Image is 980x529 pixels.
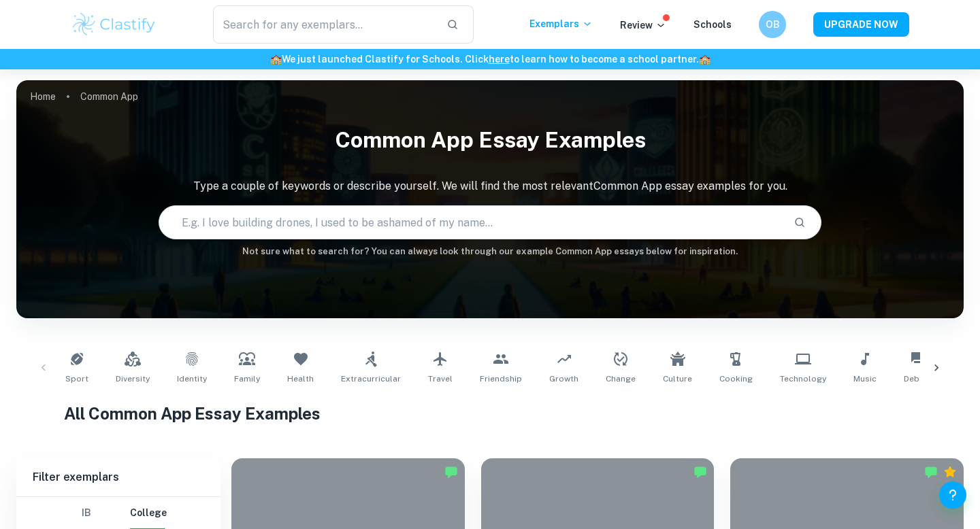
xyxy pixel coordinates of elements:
[939,481,966,509] button: Help and Feedback
[904,373,932,385] span: Debate
[759,11,786,38] button: OB
[30,87,56,106] a: Home
[780,373,826,385] span: Technology
[549,373,578,385] span: Growth
[943,465,957,479] div: Premium
[924,465,938,479] img: Marked
[16,458,220,496] h6: Filter exemplars
[693,19,732,30] a: Schools
[16,118,964,162] h1: Common App Essay Examples
[529,16,593,31] p: Exemplars
[853,373,877,385] span: Music
[444,465,458,479] img: Marked
[80,89,138,104] p: Common App
[71,11,157,38] img: Clastify logo
[480,373,522,385] span: Friendship
[428,373,453,385] span: Travel
[3,52,977,67] h6: We just launched Clastify for Schools. Click to learn how to become a school partner.
[719,373,753,385] span: Cooking
[64,401,917,426] h1: All Common App Essay Examples
[765,17,781,32] h6: OB
[489,54,510,65] a: here
[65,373,88,385] span: Sport
[16,178,964,194] p: Type a couple of keywords or describe yourself. We will find the most relevant Common App essay e...
[813,12,909,37] button: UPGRADE NOW
[177,373,207,385] span: Identity
[606,373,636,385] span: Change
[663,373,692,385] span: Culture
[16,245,964,258] h6: Not sure what to search for? You can always look through our example Common App essays below for ...
[341,373,401,385] span: Extracurricular
[270,54,282,65] span: 🏫
[788,211,811,234] button: Search
[213,5,436,44] input: Search for any exemplars...
[620,18,666,33] p: Review
[287,373,314,385] span: Health
[693,465,707,479] img: Marked
[159,203,783,241] input: E.g. I love building drones, I used to be ashamed of my name...
[116,373,150,385] span: Diversity
[234,373,260,385] span: Family
[699,54,710,65] span: 🏫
